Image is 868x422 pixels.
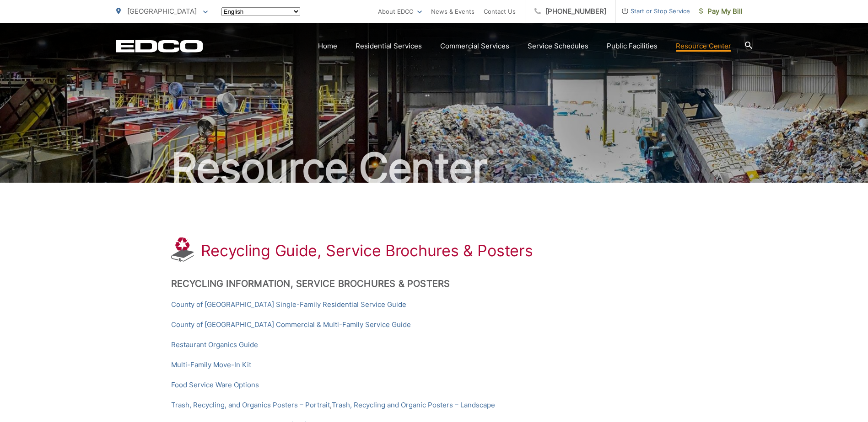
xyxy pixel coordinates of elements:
span: Pay My Bill [699,6,743,17]
a: Trash, Recycling and Organic Posters – Landscape [332,400,495,411]
h1: Recycling Guide, Service Brochures & Posters [201,242,533,260]
a: Multi-Family Move-In Kit [171,359,251,370]
a: Restaurant Organics Guide [171,339,258,350]
a: Residential Services [356,41,422,52]
a: Contact Us [484,6,516,17]
h2: Recycling Information, Service Brochures & Posters [171,278,697,289]
select: Select a language [221,7,300,16]
a: County of [GEOGRAPHIC_DATA] Commercial & Multi-Family Service Guide [171,319,411,330]
a: Food Service Ware Options [171,380,259,390]
a: Resource Center [676,41,731,52]
a: Trash, Recycling, and Organics Posters – Portrait [171,400,330,411]
a: About EDCO [378,6,422,17]
h2: Resource Center [116,145,752,191]
a: News & Events [431,6,474,17]
a: Home [318,41,337,52]
a: EDCD logo. Return to the homepage. [116,40,203,53]
span: [GEOGRAPHIC_DATA] [127,7,197,16]
a: County of [GEOGRAPHIC_DATA] Single-Family Residential Service Guide [171,299,406,310]
a: Commercial Services [440,41,509,52]
p: , [171,400,697,411]
a: Public Facilities [607,41,658,52]
a: Service Schedules [528,41,588,52]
